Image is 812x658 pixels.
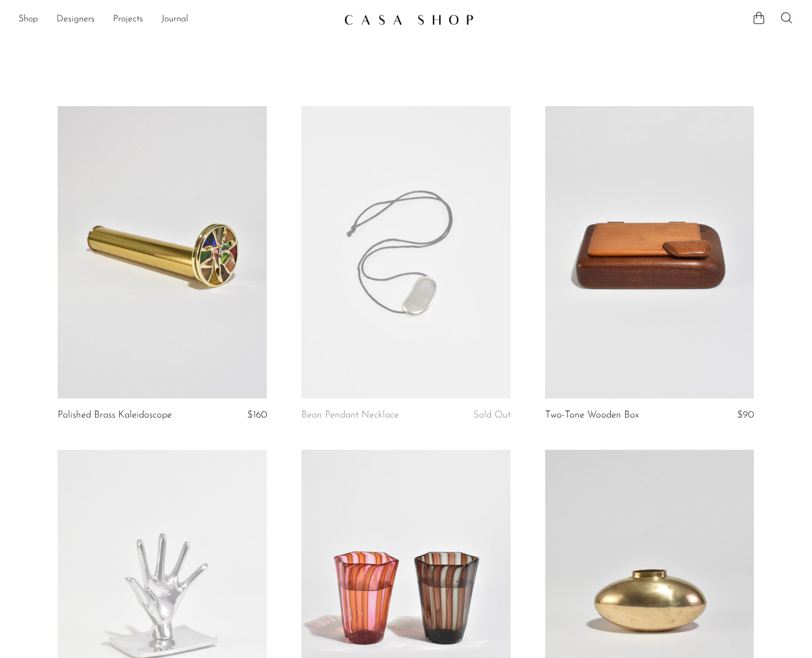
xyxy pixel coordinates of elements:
a: Shop [18,12,38,27]
span: $160 [247,410,267,420]
a: Projects [113,12,143,27]
a: Journal [161,12,188,27]
span: $90 [737,410,754,420]
nav: Desktop navigation [18,10,335,29]
a: Two-Tone Wooden Box [545,410,639,420]
ul: NEW HEADER MENU [18,10,335,29]
a: Designers [56,12,95,27]
span: Sold Out [473,410,511,420]
a: Bean Pendant Necklace [301,410,399,420]
a: Polished Brass Kaleidoscope [58,410,172,420]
